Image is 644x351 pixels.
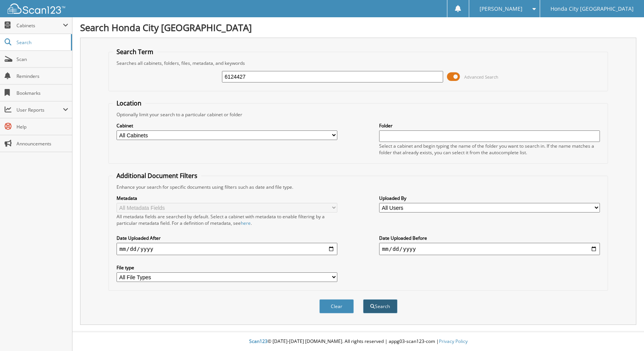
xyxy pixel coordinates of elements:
h1: Search Honda City [GEOGRAPHIC_DATA] [80,21,636,34]
button: Clear [319,299,354,313]
div: Select a cabinet and begin typing the name of the folder you want to search in. If the name match... [379,143,600,156]
input: end [379,243,600,255]
iframe: Chat Widget [606,314,644,351]
input: start [117,243,338,255]
div: All metadata fields are searched by default. Select a cabinet with metadata to enable filtering b... [117,213,338,226]
label: Date Uploaded After [117,235,338,241]
label: Date Uploaded Before [379,235,600,241]
span: Reminders [16,73,68,79]
span: Announcements [16,140,68,147]
label: Cabinet [117,122,338,129]
a: Privacy Policy [439,338,468,344]
button: Search [363,299,398,313]
div: Optionally limit your search to a particular cabinet or folder [113,111,604,118]
legend: Search Term [113,48,157,56]
a: here [241,220,251,226]
div: © [DATE]-[DATE] [DOMAIN_NAME]. All rights reserved | appg03-scan123-com | [72,332,644,351]
label: Uploaded By [379,195,600,201]
legend: Location [113,99,145,107]
span: Advanced Search [464,74,498,80]
span: Scan123 [249,338,268,344]
div: Enhance your search for specific documents using filters such as date and file type. [113,184,604,190]
span: Bookmarks [16,90,68,96]
span: [PERSON_NAME] [480,7,522,11]
label: Metadata [117,195,338,201]
img: scan123-logo-white.svg [8,3,65,14]
span: Scan [16,56,68,63]
span: Search [16,39,67,46]
span: Honda City [GEOGRAPHIC_DATA] [550,7,634,11]
legend: Additional Document Filters [113,171,201,180]
span: Cabinets [16,22,63,29]
div: Searches all cabinets, folders, files, metadata, and keywords [113,60,604,66]
span: Help [16,124,68,130]
label: Folder [379,122,600,129]
label: File type [117,264,338,271]
span: User Reports [16,107,63,113]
